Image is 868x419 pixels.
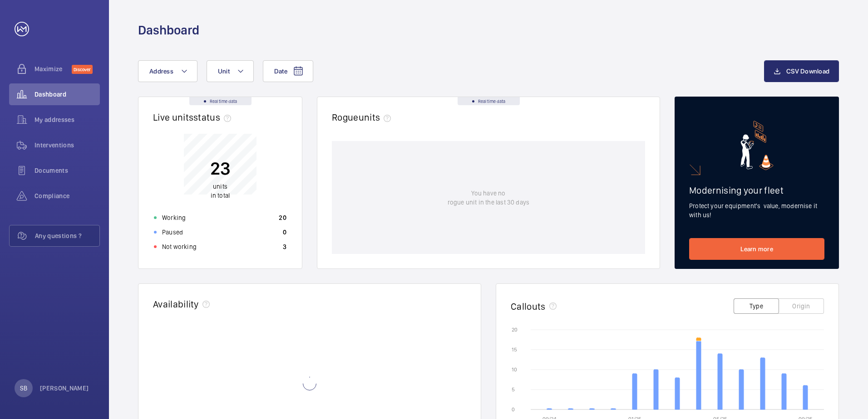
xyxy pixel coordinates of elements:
[511,301,546,312] h2: Callouts
[512,366,517,373] text: 10
[689,238,824,260] a: Learn more
[35,141,100,150] span: Interventions
[35,191,100,200] span: Compliance
[740,121,774,170] img: marketing-card.svg
[210,157,231,180] p: 23
[458,97,520,105] div: Real time data
[218,68,230,75] span: Unit
[779,298,824,314] button: Origin
[213,183,227,190] span: units
[283,228,286,237] p: 0
[512,386,515,393] text: 5
[35,115,100,124] span: My addresses
[40,384,89,393] p: [PERSON_NAME]
[207,60,254,82] button: Unit
[162,228,183,237] p: Paused
[279,213,286,222] p: 20
[734,298,779,314] button: Type
[274,68,287,75] span: Date
[512,346,517,353] text: 15
[162,213,186,222] p: Working
[512,326,518,333] text: 20
[689,201,824,219] p: Protect your equipment's value, modernise it with us!
[153,112,235,123] h2: Live units
[332,112,395,123] h2: Rogue
[359,112,395,123] span: units
[35,166,100,175] span: Documents
[35,231,99,240] span: Any questions ?
[35,90,100,99] span: Dashboard
[20,384,27,393] p: SB
[512,406,515,413] text: 0
[689,185,824,196] h2: Modernising your fleet
[138,60,197,82] button: Address
[153,298,199,310] h2: Availability
[35,64,72,73] span: Maximize
[283,242,286,251] p: 3
[210,182,231,200] p: in total
[189,97,252,105] div: Real time data
[448,189,529,207] p: You have no rogue unit in the last 30 days
[72,65,93,74] span: Discover
[786,68,829,75] span: CSV Download
[193,112,235,123] span: status
[149,68,173,75] span: Address
[764,60,839,82] button: CSV Download
[138,22,199,39] h1: Dashboard
[162,242,197,251] p: Not working
[263,60,313,82] button: Date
